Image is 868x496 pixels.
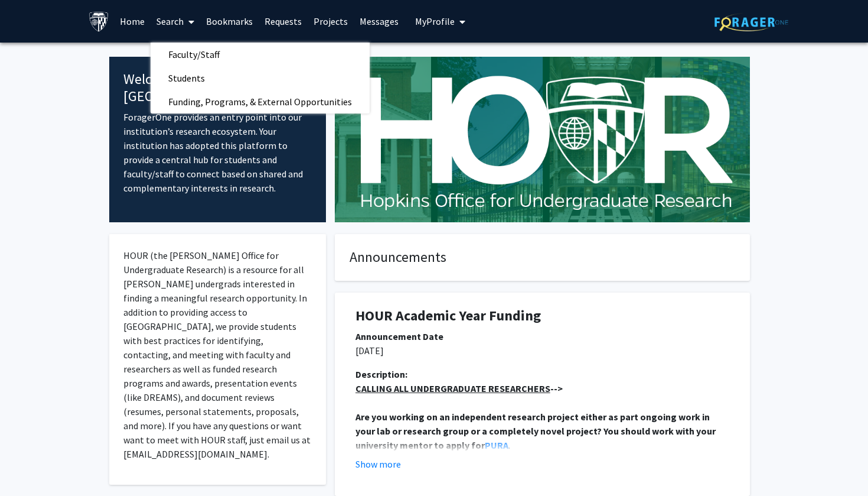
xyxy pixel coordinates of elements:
div: Announcement Date [355,329,729,343]
iframe: Chat [9,443,50,487]
h4: Welcome to [GEOGRAPHIC_DATA] [123,71,312,105]
button: Show more [355,457,401,471]
img: Cover Image [335,57,750,222]
a: Messages [354,1,404,42]
p: ForagerOne provides an entry point into our institution’s research ecosystem. Your institution ha... [123,110,312,195]
a: Bookmarks [200,1,259,42]
span: My Profile [415,15,455,27]
p: HOUR (the [PERSON_NAME] Office for Undergraduate Research) is a resource for all [PERSON_NAME] un... [123,248,312,461]
a: Students [151,69,370,87]
span: Students [151,66,223,90]
img: Johns Hopkins University Logo [89,11,109,32]
p: . [355,410,729,452]
span: Faculty/Staff [151,43,237,66]
a: Search [151,1,200,42]
img: ForagerOne Logo [714,13,788,31]
a: Faculty/Staff [151,46,370,63]
a: Projects [308,1,354,42]
a: Home [114,1,151,42]
h4: Announcements [350,249,735,266]
p: [DATE] [355,343,729,358]
a: Requests [259,1,308,42]
a: Funding, Programs, & External Opportunities [151,93,370,111]
h1: HOUR Academic Year Funding [355,307,729,325]
div: Description: [355,367,729,381]
strong: --> [355,382,563,394]
span: Funding, Programs, & External Opportunities [151,90,370,114]
a: PURA [485,439,508,451]
strong: Are you working on an independent research project either as part ongoing work in your lab or res... [355,411,717,451]
u: CALLING ALL UNDERGRADUATE RESEARCHERS [355,382,550,394]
